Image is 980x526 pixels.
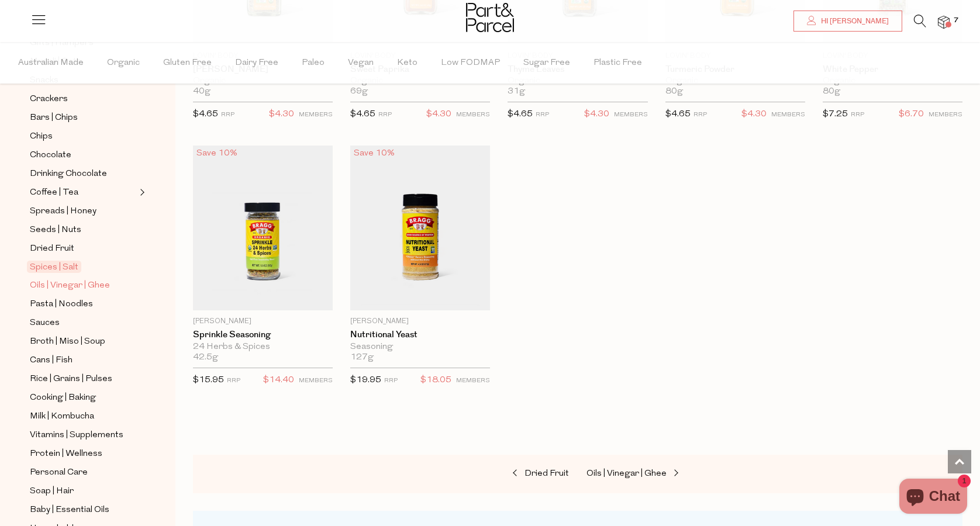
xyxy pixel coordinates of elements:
span: Vitamins | Supplements [30,428,123,442]
span: Sugar Free [523,43,570,84]
span: Plastic Free [593,43,642,84]
span: $4.30 [269,107,294,122]
img: Part&Parcel [466,3,514,32]
small: MEMBERS [771,112,805,118]
small: RRP [378,112,392,118]
span: Oils | Vinegar | Ghee [586,469,667,478]
span: Baby | Essential Oils [30,503,109,517]
span: $4.65 [193,110,218,119]
a: Vitamins | Supplements [30,428,136,442]
span: Coffee | Tea [30,186,78,200]
a: Chocolate [30,148,136,162]
span: 69g [350,86,368,97]
a: Milk | Kombucha [30,409,136,424]
span: $4.30 [741,107,767,122]
a: Drinking Chocolate [30,167,136,181]
small: RRP [227,378,240,384]
span: $14.40 [263,373,294,388]
a: Baby | Essential Oils [30,503,136,517]
a: Protein | Wellness [30,447,136,461]
img: Sprinkle Seasoning [193,146,333,310]
a: Sauces [30,316,136,330]
span: Personal Care [30,466,88,480]
span: Sauces [30,316,60,330]
a: Spreads | Honey [30,204,136,219]
span: Drinking Chocolate [30,167,107,181]
span: $4.65 [508,110,533,119]
span: 42.5g [193,352,218,363]
span: $4.30 [584,107,609,122]
span: 127g [350,352,374,363]
span: 7 [951,15,961,26]
a: Coffee | Tea [30,185,136,200]
span: Vegan [348,43,374,84]
a: Oils | Vinegar | Ghee [586,466,703,482]
span: $4.65 [665,110,691,119]
small: MEMBERS [456,378,490,384]
a: Nutritional Yeast [350,330,490,340]
span: Rice | Grains | Pulses [30,372,112,386]
div: Save 10% [350,146,398,161]
span: $6.70 [899,107,924,122]
a: Dried Fruit [452,466,569,482]
small: RRP [384,378,398,384]
small: MEMBERS [929,112,962,118]
a: Dried Fruit [30,241,136,256]
span: $18.05 [420,373,451,388]
small: MEMBERS [614,112,648,118]
span: Protein | Wellness [30,447,102,461]
a: Rice | Grains | Pulses [30,372,136,386]
a: Chips [30,129,136,144]
span: Keto [397,43,417,84]
span: Seeds | Nuts [30,223,81,237]
span: Bars | Chips [30,111,78,125]
a: Bars | Chips [30,110,136,125]
a: Crackers [30,92,136,106]
span: Pasta | Noodles [30,297,93,312]
inbox-online-store-chat: Shopify online store chat [896,479,971,517]
span: 40g [193,86,211,97]
span: Dried Fruit [524,469,569,478]
img: Nutritional Yeast [350,146,490,310]
small: RRP [693,112,707,118]
small: MEMBERS [299,112,333,118]
small: RRP [851,112,864,118]
span: Cans | Fish [30,354,73,368]
small: RRP [536,112,549,118]
span: $4.65 [350,110,375,119]
span: Oils | Vinegar | Ghee [30,279,110,293]
span: Spices | Salt [27,261,81,273]
div: 24 Herbs & Spices [193,342,333,352]
span: Soap | Hair [30,485,74,499]
small: MEMBERS [456,112,490,118]
a: Sprinkle Seasoning [193,330,333,340]
span: Cooking | Baking [30,391,96,405]
span: 80g [823,86,840,97]
span: $7.25 [823,110,848,119]
a: Soap | Hair [30,484,136,499]
span: Australian Made [18,43,84,84]
div: Seasoning [350,342,490,352]
span: Organic [107,43,140,84]
button: Expand/Collapse Coffee | Tea [137,185,145,199]
a: Cooking | Baking [30,390,136,405]
span: $4.30 [426,107,451,122]
small: RRP [221,112,234,118]
a: Personal Care [30,465,136,480]
span: 31g [508,86,525,97]
small: MEMBERS [299,378,333,384]
span: Milk | Kombucha [30,410,94,424]
span: $15.95 [193,376,224,385]
span: Chocolate [30,148,71,162]
div: Save 10% [193,146,241,161]
a: Pasta | Noodles [30,297,136,312]
a: Seeds | Nuts [30,223,136,237]
span: Crackers [30,92,68,106]
span: Spreads | Honey [30,205,96,219]
span: Paleo [302,43,325,84]
a: Hi [PERSON_NAME] [793,11,902,32]
span: Gluten Free [163,43,212,84]
p: [PERSON_NAME] [350,316,490,327]
p: [PERSON_NAME] [193,316,333,327]
a: Oils | Vinegar | Ghee [30,278,136,293]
